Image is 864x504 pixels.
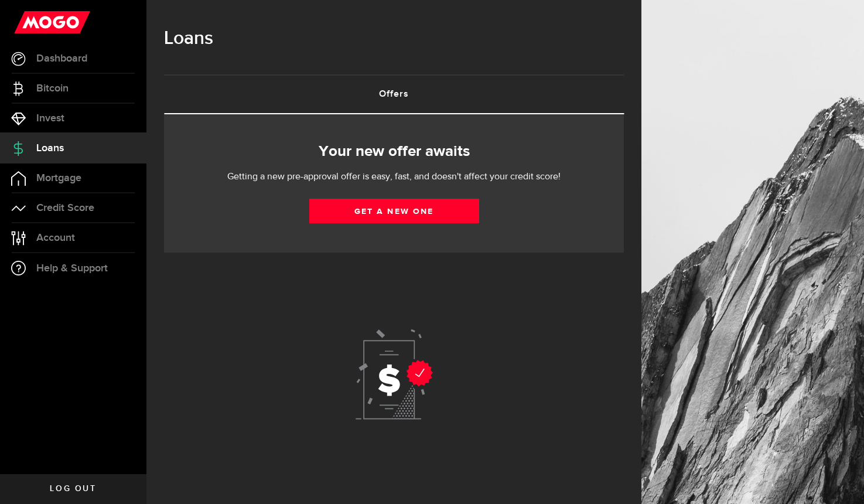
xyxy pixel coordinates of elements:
[36,173,81,183] span: Mortgage
[192,170,596,184] p: Getting a new pre-approval offer is easy, fast, and doesn't affect your credit score!
[36,203,94,213] span: Credit Score
[164,23,624,54] h1: Loans
[36,53,87,64] span: Dashboard
[182,139,606,164] h2: Your new offer awaits
[36,83,69,94] span: Bitcoin
[36,233,75,243] span: Account
[164,76,624,113] a: Offers
[309,199,479,223] a: Get a new one
[815,455,864,504] iframe: LiveChat chat widget
[164,74,624,114] ul: Tabs Navigation
[36,113,64,124] span: Invest
[36,263,108,274] span: Help & Support
[50,485,96,493] span: Log out
[36,143,64,154] span: Loans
